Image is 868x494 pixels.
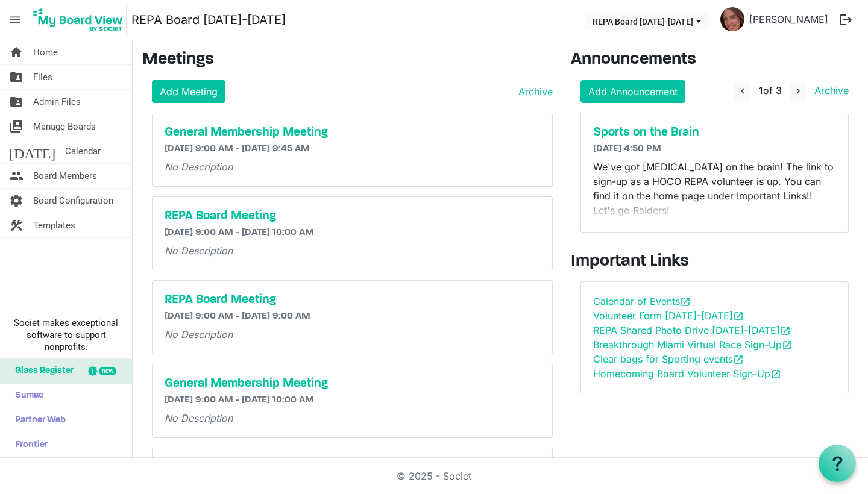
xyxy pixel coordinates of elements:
[165,293,540,307] a: REPA Board Meeting
[810,84,849,96] a: Archive
[833,7,858,33] button: logout
[593,144,661,154] span: [DATE] 4:50 PM
[737,86,748,96] span: navigate_before
[782,340,793,351] span: open_in_new
[131,8,286,32] a: REPA Board [DATE]-[DATE]
[142,50,553,70] h3: Meetings
[9,90,24,114] span: folder_shared
[165,377,540,391] a: General Membership Meeting
[99,367,116,375] div: new
[593,310,744,322] a: Volunteer Form [DATE]-[DATE]open_in_new
[720,7,744,31] img: aLB5LVcGR_PCCk3EizaQzfhNfgALuioOsRVbMr9Zq1CLdFVQUAcRzChDQbMFezouKt6echON3eNsO59P8s_Ojg_thumb.png
[165,411,540,425] p: No Description
[165,227,540,239] h6: [DATE] 9:00 AM - [DATE] 10:00 AM
[733,311,744,322] span: open_in_new
[4,8,27,31] span: menu
[744,7,833,31] a: [PERSON_NAME]
[165,395,540,406] h6: [DATE] 9:00 AM - [DATE] 10:00 AM
[9,213,24,237] span: construction
[9,433,48,457] span: Frontier
[9,189,24,213] span: settings
[770,369,781,380] span: open_in_new
[33,189,113,213] span: Board Configuration
[9,114,24,139] span: switch_account
[9,359,74,383] span: Glass Register
[593,339,793,351] a: Breakthrough Miami Virtual Race Sign-Upopen_in_new
[593,125,837,140] a: Sports on the Brain
[759,84,763,96] span: 1
[165,209,540,224] a: REPA Board Meeting
[680,296,691,307] span: open_in_new
[9,139,55,163] span: [DATE]
[30,5,127,35] img: My Board View Logo
[9,408,66,433] span: Partner Web
[65,139,101,163] span: Calendar
[571,252,859,272] h3: Important Links
[593,160,837,217] p: We've got [MEDICAL_DATA] on the brain! The link to sign-up as a HOCO REPA volunteer is up. You ca...
[580,80,685,103] a: Add Announcement
[593,295,691,307] a: Calendar of Eventsopen_in_new
[33,90,81,114] span: Admin Files
[397,470,471,482] a: © 2025 - Societ
[734,83,751,101] button: navigate_before
[9,40,24,64] span: home
[514,84,553,99] a: Archive
[780,325,791,336] span: open_in_new
[165,125,540,140] a: General Membership Meeting
[165,143,540,155] h6: [DATE] 9:00 AM - [DATE] 9:45 AM
[9,65,24,89] span: folder_shared
[593,367,781,380] a: Homecoming Board Volunteer Sign-Upopen_in_new
[9,384,43,408] span: Sumac
[593,324,791,336] a: REPA Shared Photo Drive [DATE]-[DATE]open_in_new
[33,114,96,139] span: Manage Boards
[733,354,744,365] span: open_in_new
[571,50,859,70] h3: Announcements
[165,327,540,342] p: No Description
[9,164,24,188] span: people
[585,13,709,30] button: REPA Board 2025-2026 dropdownbutton
[759,84,782,96] span: of 3
[33,164,97,188] span: Board Members
[152,80,225,103] a: Add Meeting
[593,353,744,365] a: Clear bags for Sporting eventsopen_in_new
[33,40,58,64] span: Home
[33,65,52,89] span: Files
[793,86,804,96] span: navigate_next
[165,160,540,174] p: No Description
[790,83,807,101] button: navigate_next
[5,317,127,353] span: Societ makes exceptional software to support nonprofits.
[30,5,131,35] a: My Board View Logo
[165,311,540,322] h6: [DATE] 9:00 AM - [DATE] 9:00 AM
[33,213,75,237] span: Templates
[165,243,540,258] p: No Description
